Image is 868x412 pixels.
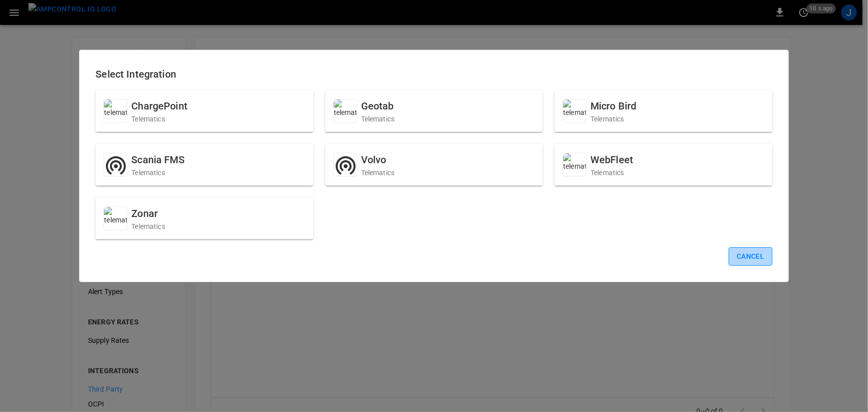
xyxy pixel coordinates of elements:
h6: Scania FMS [131,152,185,168]
h6: Zonar [131,206,165,221]
h6: Select Integration [96,66,772,82]
img: telematics [104,100,137,117]
p: Telematics [361,114,395,124]
p: Telematics [590,168,633,178]
p: Telematics [590,114,637,124]
img: telematics [334,100,367,117]
img: telematics [563,153,596,171]
p: Telematics [131,221,165,231]
h6: Geotab [361,98,395,114]
h6: ChargePoint [131,98,188,114]
p: Telematics [131,168,185,178]
button: Cancel [729,247,772,266]
h6: WebFleet [590,152,633,168]
h6: Volvo [361,152,395,168]
img: telematics [563,100,596,117]
p: Telematics [131,114,188,124]
img: telematics [104,207,137,225]
h6: Micro Bird [590,98,637,114]
p: Telematics [361,168,395,178]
